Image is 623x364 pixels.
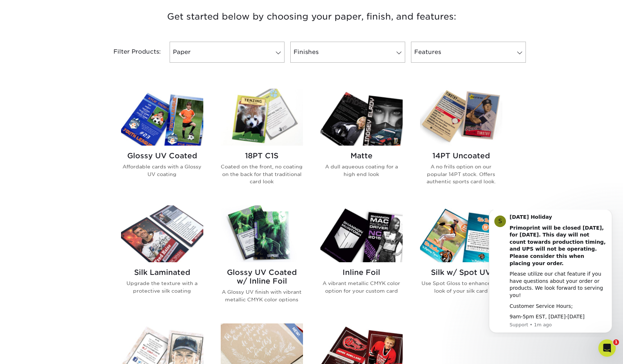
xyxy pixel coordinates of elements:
img: Glossy UV Coated Trading Cards [121,89,203,146]
p: A dull aqueous coating for a high end look [320,163,403,178]
h2: 18PT C1S [221,151,303,160]
img: New Product [285,323,303,345]
div: 9am-5pm EST, [DATE]-[DATE] [32,104,129,111]
a: Matte Trading Cards Matte A dull aqueous coating for a high end look [320,89,403,197]
a: Features [411,42,526,63]
p: Upgrade the texture with a protective silk coating [121,280,203,294]
b: [DATE] Holiday [32,4,74,10]
p: Message from Support, sent 1m ago [32,112,129,118]
a: Glossy UV Coated Trading Cards Glossy UV Coated Affordable cards with a Glossy UV coating [121,89,203,197]
div: Message content [32,4,129,111]
a: Silk Laminated Trading Cards Silk Laminated Upgrade the texture with a protective silk coating [121,205,203,315]
h2: Glossy UV Coated [121,151,203,160]
a: 14PT Uncoated Trading Cards 14PT Uncoated A no frills option on our popular 14PT stock. Offers au... [420,89,502,197]
p: A no frills option on our popular 14PT stock. Offers authentic sports card look. [420,163,502,185]
img: 18PT C1S Trading Cards [221,89,303,146]
h2: Glossy UV Coated w/ Inline Foil [221,268,303,285]
iframe: Intercom live chat [598,339,616,357]
a: Finishes [290,42,405,63]
p: Use Spot Gloss to enhance the look of your silk card [420,280,502,294]
div: Filter Products: [94,42,167,63]
h3: Get started below by choosing your paper, finish, and features: [100,0,524,33]
p: A Glossy UV finish with vibrant metallic CMYK color options [221,288,303,303]
h2: Matte [320,151,403,160]
div: Please utilize our chat feature if you have questions about your order or products. We look forwa... [32,61,129,89]
p: A vibrant metallic CMYK color option for your custom card [320,280,403,294]
b: Primoprint will be closed [DATE], for [DATE]. This day will not count towards production timing, ... [32,15,128,57]
img: Silk w/ Spot UV Trading Cards [420,205,502,262]
h2: Silk w/ Spot UV [420,268,502,277]
p: Affordable cards with a Glossy UV coating [121,163,203,178]
img: Inline Foil Trading Cards [320,205,403,262]
a: Silk w/ Spot UV Trading Cards Silk w/ Spot UV Use Spot Gloss to enhance the look of your silk card [420,205,502,315]
p: Coated on the front, no coating on the back for that traditional card look [221,163,303,185]
img: 14PT Uncoated Trading Cards [420,89,502,146]
div: Profile image for Support [16,6,28,17]
iframe: Google Customer Reviews [2,342,62,361]
a: Glossy UV Coated w/ Inline Foil Trading Cards Glossy UV Coated w/ Inline Foil A Glossy UV finish ... [221,205,303,315]
img: Glossy UV Coated w/ Inline Foil Trading Cards [221,205,303,262]
span: 1 [613,339,619,345]
h2: Inline Foil [320,268,403,277]
img: Silk Laminated Trading Cards [121,205,203,262]
h2: Silk Laminated [121,268,203,277]
iframe: Intercom notifications message [478,210,623,337]
a: Paper [170,42,284,63]
h2: 14PT Uncoated [420,151,502,160]
a: 18PT C1S Trading Cards 18PT C1S Coated on the front, no coating on the back for that traditional ... [221,89,303,197]
a: Inline Foil Trading Cards Inline Foil A vibrant metallic CMYK color option for your custom card [320,205,403,315]
img: Matte Trading Cards [320,89,403,146]
div: Customer Service Hours; [32,93,129,100]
